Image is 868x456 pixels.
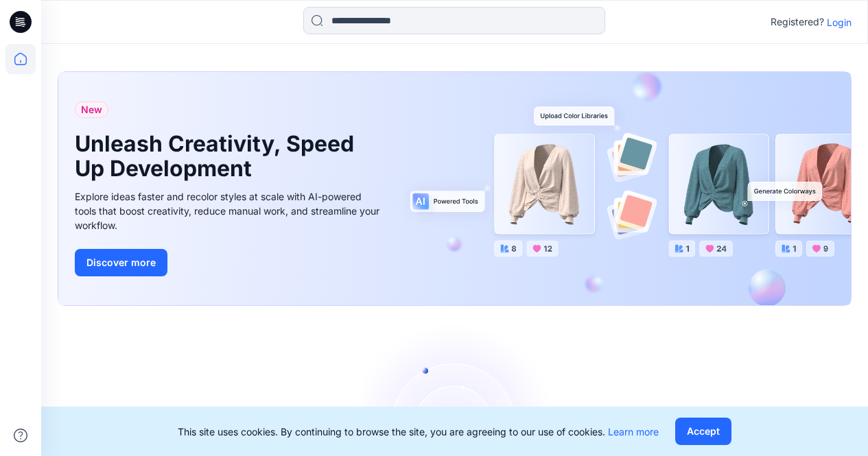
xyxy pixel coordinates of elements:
[608,426,659,437] a: Learn more
[75,249,384,276] a: Discover more
[771,14,824,30] p: Registered?
[81,101,102,118] span: New
[75,132,363,181] h1: Unleash Creativity, Speed Up Development
[178,424,659,439] p: This site uses cookies. By continuing to browse the site, you are agreeing to our use of cookies.
[827,15,852,29] p: Login
[75,189,384,232] div: Explore ideas faster and recolor styles at scale with AI-powered tools that boost creativity, red...
[75,249,167,276] button: Discover more
[675,418,731,445] button: Accept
